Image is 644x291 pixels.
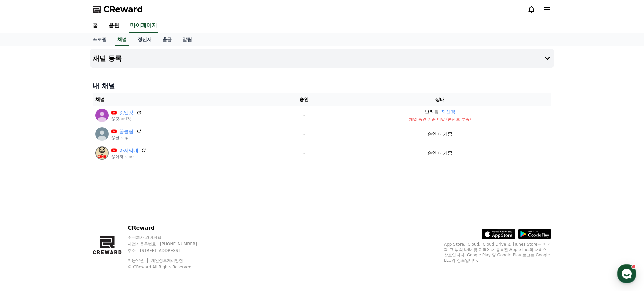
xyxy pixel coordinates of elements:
a: 컷앤컷 [119,109,133,116]
p: - [282,150,326,157]
a: 프로필 [87,33,112,46]
span: CReward [103,4,143,15]
button: 재신청 [441,108,455,115]
img: 컷앤컷 [95,109,109,122]
img: 꿀클립 [95,127,109,141]
p: 채널 승인 기준 미달 (콘텐츠 부족) [331,117,549,122]
a: 출금 [157,33,177,46]
th: 채널 [93,93,279,106]
a: 꿀클립 [119,128,133,135]
a: 채널 [115,33,129,46]
th: 상태 [328,93,551,106]
a: 음원 [103,19,125,33]
h4: 채널 등록 [93,55,122,62]
a: 정산서 [132,33,157,46]
p: - [282,131,326,138]
img: 아저씨네 [95,146,109,160]
a: 이용약관 [128,258,149,263]
p: 주소 : [STREET_ADDRESS] [128,248,210,253]
a: CReward [93,4,143,15]
p: @꿀_clip [111,135,142,140]
p: - [282,112,326,119]
p: App Store, iCloud, iCloud Drive 및 iTunes Store는 미국과 그 밖의 나라 및 지역에서 등록된 Apple Inc.의 서비스 상표입니다. Goo... [444,242,551,263]
a: 알림 [177,33,197,46]
a: 마이페이지 [129,19,158,33]
p: 반려됨 [425,108,439,115]
a: 홈 [87,19,103,33]
p: 승인 대기중 [427,131,452,138]
button: 채널 등록 [90,49,554,68]
a: 개인정보처리방침 [151,258,183,263]
p: CReward [128,224,210,232]
p: 승인 대기중 [427,150,452,157]
p: 사업자등록번호 : [PHONE_NUMBER] [128,241,210,247]
p: @컷and컷 [111,116,142,121]
h4: 내 채널 [93,81,551,91]
p: @아저_cine [111,154,146,159]
a: 아저씨네 [119,147,138,154]
p: 주식회사 와이피랩 [128,235,210,240]
p: © CReward All Rights Reserved. [128,264,210,270]
th: 승인 [279,93,328,106]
